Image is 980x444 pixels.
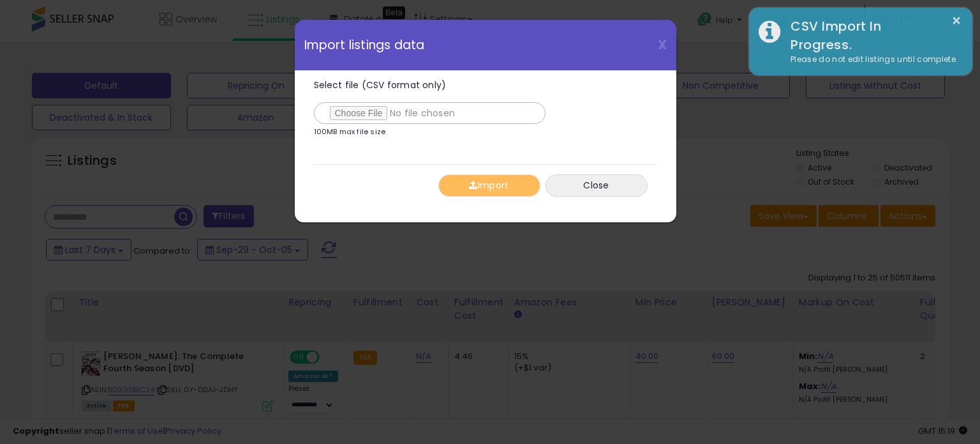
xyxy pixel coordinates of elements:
div: Please do not edit listings until complete. [781,54,963,66]
button: Close [546,174,648,197]
span: X [658,36,667,54]
p: 100MB max file size [314,128,386,135]
span: Import listings data [304,39,425,51]
button: × [951,13,961,29]
span: Select file (CSV format only) [314,79,447,91]
button: Import [438,174,540,197]
div: CSV Import In Progress. [781,17,963,54]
